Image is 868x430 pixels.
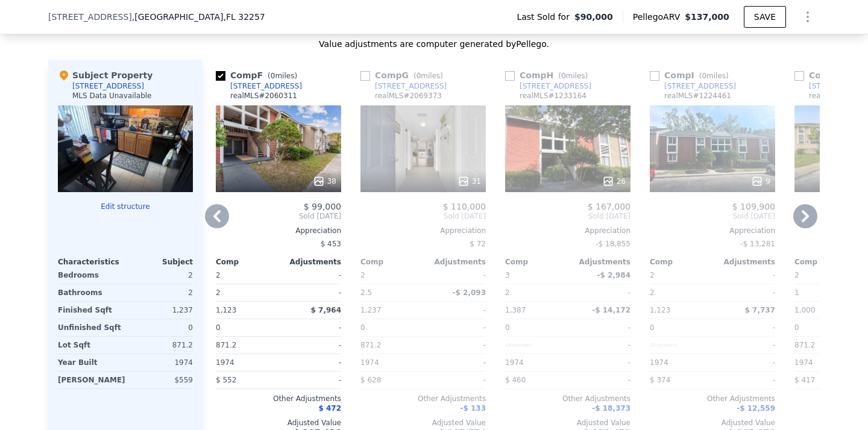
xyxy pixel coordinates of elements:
[58,319,123,336] div: Unfinished Sqft
[48,11,132,23] span: [STREET_ADDRESS]
[278,257,341,267] div: Adjustments
[426,319,486,336] div: -
[553,72,593,80] span: ( miles)
[216,341,236,349] span: 871.2
[592,404,631,413] span: -$ 18,373
[570,354,631,371] div: -
[360,354,421,371] div: 1974
[794,306,815,314] span: 1,000
[650,306,670,314] span: 1,123
[426,372,486,388] div: -
[751,175,770,187] div: 9
[505,354,565,371] div: 1974
[588,202,631,211] span: $ 167,000
[216,69,302,81] div: Comp F
[570,337,631,354] div: -
[426,302,486,319] div: -
[505,337,565,354] div: Unknown
[58,337,123,354] div: Lot Sqft
[650,418,775,428] div: Adjusted Value
[664,91,731,101] div: realMLS # 1224461
[360,226,486,235] div: Appreciation
[58,202,193,211] button: Edit structure
[360,418,486,428] div: Adjusted Value
[505,257,568,267] div: Comp
[426,337,486,354] div: -
[650,81,736,91] a: [STREET_ADDRESS]
[505,226,631,235] div: Appreciation
[794,271,799,279] span: 2
[216,376,236,384] span: $ 552
[732,202,775,211] span: $ 109,900
[128,284,193,301] div: 2
[505,394,631,404] div: Other Adjustments
[520,91,587,101] div: realMLS # 1233164
[271,72,275,80] span: 0
[375,81,447,91] div: [STREET_ADDRESS]
[650,257,712,267] div: Comp
[216,306,236,314] span: 1,123
[505,376,526,384] span: $ 460
[360,81,447,91] a: [STREET_ADDRESS]
[58,69,153,81] div: Subject Property
[216,226,341,235] div: Appreciation
[360,394,486,404] div: Other Adjustments
[702,72,706,80] span: 0
[216,211,341,221] span: Sold [DATE]
[58,354,123,371] div: Year Built
[281,319,341,336] div: -
[230,91,297,101] div: realMLS # 2060311
[281,337,341,354] div: -
[281,284,341,301] div: -
[505,323,510,332] span: 0
[650,284,710,301] div: 2
[360,257,423,267] div: Comp
[570,284,631,301] div: -
[597,271,631,279] span: -$ 2,984
[505,306,526,314] span: 1,387
[460,404,486,413] span: -$ 133
[505,211,631,221] span: Sold [DATE]
[737,404,775,413] span: -$ 12,559
[360,69,448,81] div: Comp G
[216,257,278,267] div: Comp
[517,11,574,23] span: Last Sold for
[311,306,341,314] span: $ 7,964
[128,354,193,371] div: 1974
[685,12,729,22] span: $137,000
[263,72,302,80] span: ( miles)
[281,267,341,284] div: -
[453,288,486,297] span: -$ 2,093
[58,284,123,301] div: Bathrooms
[744,6,786,28] button: SAVE
[715,267,775,284] div: -
[794,376,815,384] span: $ 417
[426,267,486,284] div: -
[72,91,152,101] div: MLS Data Unavailable
[745,306,775,314] span: $ 7,737
[602,175,626,187] div: 26
[216,418,341,428] div: Adjusted Value
[360,323,365,332] span: 0
[281,354,341,371] div: -
[360,341,381,349] span: 871.2
[715,372,775,388] div: -
[216,354,276,371] div: 1974
[574,11,613,23] span: $90,000
[58,267,123,284] div: Bedrooms
[650,376,670,384] span: $ 374
[650,354,710,371] div: 1974
[561,72,566,80] span: 0
[715,284,775,301] div: -
[650,226,775,235] div: Appreciation
[568,257,631,267] div: Adjustments
[360,376,381,384] span: $ 628
[318,404,341,413] span: $ 472
[417,72,421,80] span: 0
[281,372,341,388] div: -
[505,271,510,279] span: 3
[128,267,193,284] div: 2
[505,69,593,81] div: Comp H
[216,394,341,404] div: Other Adjustments
[633,11,685,23] span: Pellego ARV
